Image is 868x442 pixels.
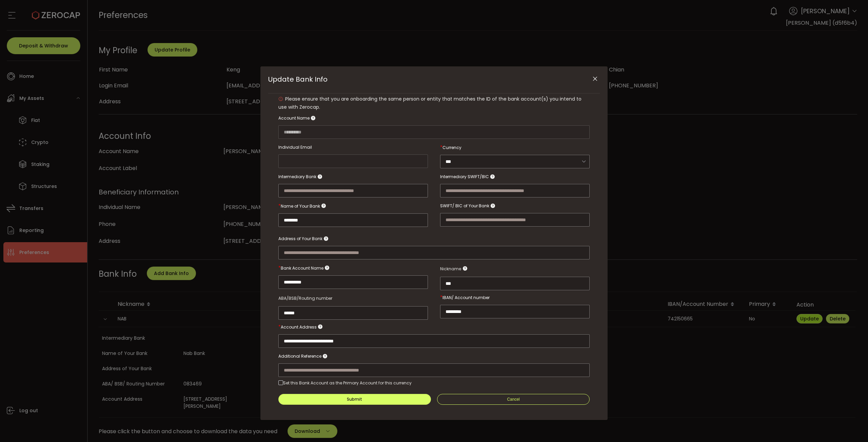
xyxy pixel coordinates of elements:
button: Submit [278,394,431,405]
button: Close [589,73,601,85]
button: Cancel [437,394,590,405]
span: Update Bank Info [268,75,328,84]
span: Nickname [440,265,461,273]
span: Please ensure that you are onboarding the same person or entity that matches the ID of the bank a... [278,96,581,110]
iframe: Chat Widget [789,369,868,442]
span: ABA/BSB/Routing number [278,295,332,301]
div: Submit [347,397,362,401]
div: Update Bank Info [260,66,608,420]
span: Cancel [507,397,519,402]
div: Set this Bank Account as the Primary Account for this currency [283,380,412,386]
